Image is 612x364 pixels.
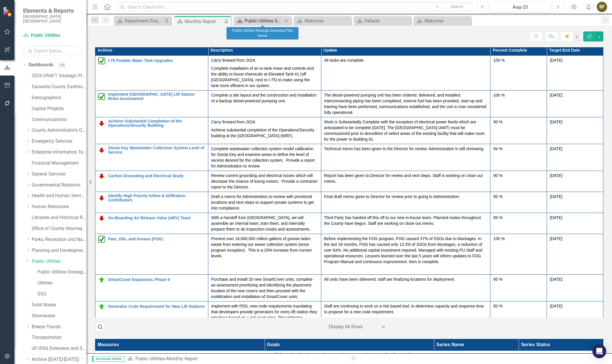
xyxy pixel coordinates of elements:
a: Health and Human Services [32,193,86,199]
a: Enterprise Information Technology [32,149,86,156]
div: 90 % [493,173,544,178]
td: Double-Click to Edit Right Click for Context Menu [95,192,208,213]
div: 94 % [493,146,544,152]
td: Double-Click to Edit [208,117,321,144]
span: Elements & Reports [23,7,81,14]
td: Double-Click to Edit [321,55,490,90]
td: Double-Click to Edit [208,55,321,90]
a: Siesta Key Wastewater Collection System Level of Service [108,146,205,155]
td: Double-Click to Edit [208,171,321,192]
button: Aug-25 [490,2,551,12]
a: Dashboards [29,62,53,68]
a: On-Boarding Air Release Valve (ARV) Team [108,216,205,220]
img: Below Plan [98,215,105,222]
p: Review current grounding and electrical issues which will decrease the chance of losing motors. P... [211,173,318,190]
div: Department Snapshot [125,17,163,24]
td: Double-Click to Edit Right Click for Context Menu [95,274,208,301]
p: Final draft memo given to Director for review prior to going to Administration. [324,194,488,199]
td: Double-Click to Edit Right Click for Context Menu [95,301,208,334]
a: Breeze Transit [32,324,86,330]
span: 1,398 [590,352,600,358]
td: Double-Click to Edit [321,301,490,334]
span: [DATE] [550,173,562,178]
p: Before implementing the FOG program, FOG caused 37% of SSOs due to blockages. In the last 18 mont... [324,236,488,266]
td: Double-Click to Edit [490,301,547,334]
div: BF [597,2,607,12]
p: All tasks are complete. [324,57,488,63]
td: Double-Click to Edit [321,274,490,301]
div: Public Utilities Strategic Business Plan Home [226,27,299,39]
p: All units have been delivered, staff are finalizing locations for deployment. [324,276,488,282]
a: I-75 Potable Water Tank Upgrades [108,59,205,63]
td: Double-Click to Edit [208,144,321,171]
img: Not Defined [98,352,105,359]
a: Capital Projects [32,105,86,112]
a: County Administrator's Office [32,127,86,134]
p: Draft a memo for Administration to review with prioritized locations and next steps to support pr... [211,194,318,211]
a: Implement [GEOGRAPHIC_DATA] Lift Station Risks Assessment [108,92,205,101]
td: Double-Click to Edit [321,213,490,234]
td: Double-Click to Edit [490,234,547,274]
a: Human Resources [32,203,86,210]
button: Search [443,3,472,11]
td: Double-Click to Edit [321,117,490,144]
span: [DATE] [550,58,562,63]
p: Prevent over 18,000,000 million gallons of grease laden waste from entering our sewer collection ... [211,236,318,259]
span: [DATE] [550,236,562,241]
span: # of Routine Food Service Inspections FYTD [437,352,515,364]
div: 100 % [493,57,544,63]
span: [DATE] [550,304,562,308]
a: Emergency Services [32,138,86,145]
img: Below Plan [98,120,105,127]
td: Double-Click to Edit [208,90,321,117]
td: Double-Click to Edit [321,90,490,117]
p: Purchase and install 20 new SmartCover units, complete an assessment prioritizing and identifying... [211,276,318,299]
a: Transportation [32,334,86,341]
a: Solid Waste [32,302,86,308]
td: Double-Click to Edit Right Click for Context Menu [95,55,208,90]
td: Double-Click to Edit [547,213,603,234]
td: Double-Click to Edit [547,90,603,117]
img: On Target [98,303,105,310]
a: Demographics [32,95,86,101]
a: Stormwater [32,313,86,319]
div: 100 % [493,92,544,98]
p: Work is Substantially Complete with the exception of electrical power feeds which are anticipated... [324,119,488,142]
td: Double-Click to Edit [547,192,603,213]
div: Default [364,17,410,24]
a: Public Utilities [32,258,86,265]
img: Below Plan [98,173,105,180]
p: The diesel-powered pumping unit has been ordered, delivered, and installed. Interconnecting pipin... [324,92,488,115]
a: SmartCover Expansion, Phase II [108,278,205,282]
a: Default [355,17,410,24]
td: Double-Click to Edit [547,301,603,334]
td: Double-Click to Edit [490,171,547,192]
div: 50 % [493,303,544,309]
p: Third Party has handed off this off to our new in-house team. Planned routes throughout the Count... [324,215,488,226]
img: Completed [98,236,105,243]
td: Double-Click to Edit [321,144,490,171]
td: Double-Click to Edit [208,234,321,274]
td: Double-Click to Edit [547,274,603,301]
a: Sarasota County Dashboard [32,84,86,90]
span: [DATE] [550,146,562,151]
a: 2026 DRAFT Strategic Plan [32,73,86,79]
td: Double-Click to Edit [547,144,603,171]
td: Double-Click to Edit Right Click for Context Menu [95,117,208,144]
a: Planning and Development Services [32,247,86,254]
td: Double-Click to Edit Right Click for Context Menu [95,213,208,234]
div: 95 % [493,194,544,199]
div: Aug-25 [492,4,549,11]
td: Double-Click to Edit [208,301,321,334]
span: [DATE] [550,277,562,282]
td: Double-Click to Edit [547,55,603,90]
p: Complete installation of an in-tank mixer and controls and the ability to boost chemicals at Elev... [211,64,318,88]
div: » [127,356,345,362]
td: Double-Click to Edit [208,192,321,213]
em: Carry forward from 2024. [211,120,256,124]
input: Search Below... [23,46,81,56]
img: Below Plan [98,147,105,154]
div: 95 % [493,215,544,220]
p: Report has been given to Director for review and next steps. Staff is working on close out memo. [324,173,488,184]
td: Double-Click to Edit Right Click for Context Menu [95,144,208,171]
